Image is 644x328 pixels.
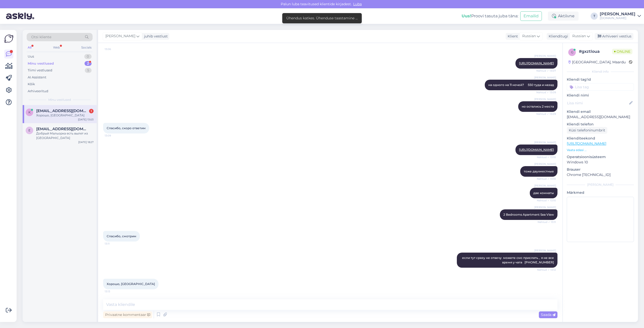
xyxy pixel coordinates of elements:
[103,311,152,318] div: Privaatne kommentaar
[537,268,556,272] span: Nähtud ✓ 13:12
[36,113,94,118] div: Хорошо, [GEOGRAPHIC_DATA]
[600,12,635,16] div: [PERSON_NAME]
[567,190,634,195] p: Märkmed
[286,16,358,21] div: Ühendus katkes. Ühenduse taastamine ...
[522,33,536,39] span: Russian
[612,49,632,54] span: Online
[568,60,626,65] div: [GEOGRAPHIC_DATA], Maardu
[567,127,607,134] div: Küsi telefoninumbrit
[567,93,634,98] p: Kliendi nimi
[548,12,579,21] div: Aktiivne
[28,82,35,87] div: Kõik
[352,2,363,6] span: Luba
[28,61,54,66] div: Minu vestlused
[105,290,124,293] span: 13:13
[536,90,556,94] span: Nähtud ✓ 13:09
[107,234,136,238] span: Спасибо, смотрим
[534,184,556,188] span: [PERSON_NAME]
[89,109,94,113] div: 1
[524,169,554,173] span: тоже двухместные
[567,136,634,141] p: Klienditeekond
[567,148,634,152] p: Vaata edasi ...
[534,97,556,101] span: [PERSON_NAME]
[567,160,634,165] p: Windows 10
[534,140,556,144] span: [PERSON_NAME]
[534,205,556,209] span: [PERSON_NAME]
[537,199,556,202] span: Nähtud ✓ 13:10
[105,47,124,51] span: 13:06
[28,75,46,80] div: AI Assistent
[28,68,52,73] div: Tiimi vestlused
[80,44,93,51] div: Socials
[536,69,556,73] span: Nähtud ✓ 13:07
[567,182,634,187] div: [PERSON_NAME]
[541,312,555,317] span: Saada
[28,89,48,94] div: Arhiveeritud
[534,54,556,58] span: [PERSON_NAME]
[36,109,89,113] span: kippi93@mail.ru
[105,134,124,137] span: 13:09
[567,100,628,106] input: Lisa nimi
[28,54,34,59] div: Uus
[567,122,634,127] p: Kliendi telefon
[547,34,568,39] div: Klienditugi
[78,140,94,144] div: [DATE] 18:27
[567,154,634,160] p: Operatsioonisüsteem
[519,148,554,152] a: [URL][DOMAIN_NAME]
[520,11,542,21] button: Emailid
[600,12,641,20] a: [PERSON_NAME][DOMAIN_NAME]
[572,33,586,39] span: Russian
[462,13,518,19] div: Proovi tasuta juba täna:
[567,109,634,114] p: Kliendi email
[537,177,556,181] span: Nähtud ✓ 13:10
[519,61,554,65] a: [URL][DOMAIN_NAME]
[462,256,555,264] span: если тут сразу не отвечу можете смс прислать , я не все время у чата [PHONE_NUMBER]
[488,83,554,87] span: на одного на 11 ночей? 550 туда и назад
[567,167,634,172] p: Brauser
[48,98,71,102] span: Minu vestlused
[78,118,94,121] div: [DATE] 13:03
[105,242,124,246] span: 13:11
[567,77,634,82] p: Kliendi tag'id
[4,34,14,43] img: Askly Logo
[537,155,556,159] span: Nähtud ✓ 13:10
[84,54,92,59] div: 0
[142,34,168,39] div: juhib vestlust
[27,44,32,51] div: All
[85,68,92,73] div: 5
[567,83,634,91] input: Lisa tag
[536,112,556,116] span: Nähtud ✓ 13:09
[85,61,92,66] div: 2
[52,44,61,51] div: Web
[533,191,554,195] span: две комнаты
[28,128,30,132] span: e
[595,33,633,40] div: Arhiveeri vestlus
[36,131,94,140] div: Добрый Мальорка есть вылет из [GEOGRAPHIC_DATA]
[503,213,554,216] span: 2 Bedrooms Apartment Sea View
[567,172,634,177] p: Chrome [TECHNICAL_ID]
[31,34,51,40] span: Otsi kliente
[522,105,554,108] span: но остались 2 места
[534,249,556,252] span: [PERSON_NAME]
[107,282,155,286] span: Хорошо, [GEOGRAPHIC_DATA]
[567,114,634,120] p: [EMAIL_ADDRESS][DOMAIN_NAME]
[534,76,556,79] span: [PERSON_NAME]
[567,141,606,146] a: [URL][DOMAIN_NAME]
[537,220,556,224] span: Nähtud ✓ 13:11
[36,127,89,131] span: eliisja@hotmail.com
[567,69,634,74] div: Kliendi info
[571,50,573,54] span: g
[107,126,146,130] span: Спасибо, скоро ответим
[506,34,518,39] div: Klient
[534,162,556,166] span: [PERSON_NAME]
[600,16,635,20] div: [DOMAIN_NAME]
[105,33,135,39] span: [PERSON_NAME]
[462,14,471,18] b: Uus!
[28,110,31,114] span: k
[591,13,598,20] div: T
[579,49,612,55] div: # gxztloua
